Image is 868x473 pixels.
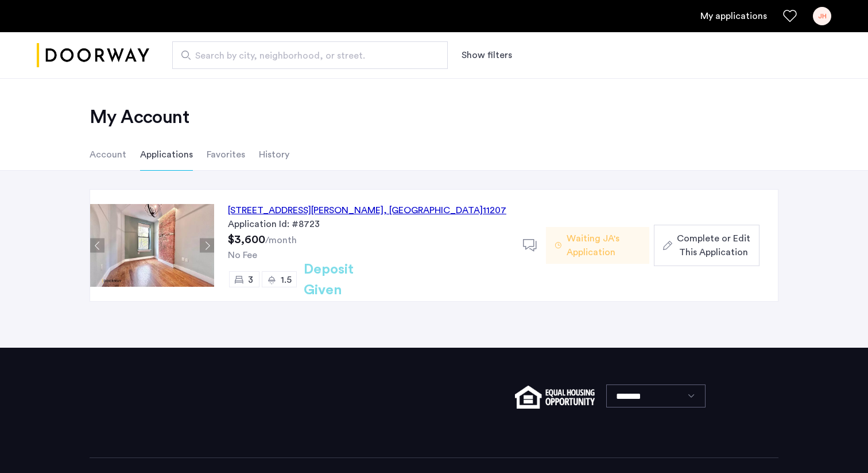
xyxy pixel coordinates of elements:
li: Applications [140,139,193,171]
a: Cazamio logo [37,34,149,77]
li: History [259,139,289,171]
button: Next apartment [200,239,214,253]
span: Waiting JA's Application [567,232,640,259]
li: Favorites [207,139,245,171]
button: button [654,225,759,266]
select: Language select [606,384,706,407]
li: Account [90,139,126,171]
div: [STREET_ADDRESS][PERSON_NAME] 11207 [228,203,506,217]
img: Apartment photo [90,204,214,287]
span: 1.5 [281,275,292,284]
sub: /month [265,236,297,245]
img: equal-housing.png [515,386,595,409]
h2: My Account [90,106,778,129]
iframe: chat widget [820,427,857,462]
input: Apartment Search [172,41,448,69]
span: No Fee [228,251,257,260]
a: My application [700,9,767,23]
div: Application Id: #8723 [228,217,509,231]
span: 3 [248,275,253,284]
h2: Deposit Given [304,259,395,301]
span: Search by city, neighborhood, or street. [195,49,416,63]
span: , [GEOGRAPHIC_DATA] [383,206,483,215]
span: Complete or Edit This Application [677,232,750,259]
img: logo [37,34,149,77]
a: Favorites [783,9,797,23]
div: JH [813,7,831,25]
button: Show or hide filters [462,48,512,62]
span: $3,600 [228,234,265,245]
button: Previous apartment [90,239,104,253]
